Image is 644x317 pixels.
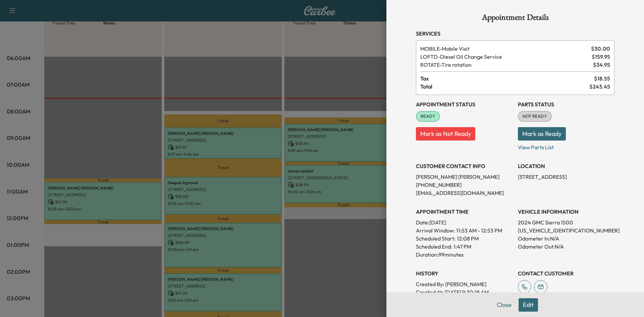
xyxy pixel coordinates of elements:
[519,113,551,120] span: NOT READY
[594,74,610,83] span: $ 18.55
[518,127,566,141] button: Mark as Ready
[518,226,614,234] p: [US_VEHICLE_IDENTIFICATION_NUMBER]
[456,226,502,234] span: 11:53 AM - 12:53 PM
[492,298,516,312] button: Close
[591,45,610,53] span: $ 30.00
[420,74,594,83] span: Tax
[518,269,614,277] h3: CONTACT CUSTOMER
[518,218,614,226] p: 2024 GMC Sierra 1500
[420,53,589,61] span: Diesel Oil Change Service
[593,61,610,69] span: $ 34.95
[416,100,513,108] h3: Appointment Status
[416,243,452,251] p: Scheduled End:
[420,83,589,91] span: Total
[416,234,455,243] p: Scheduled Start:
[592,53,610,61] span: $ 159.95
[416,288,513,296] p: Created At : [DATE] 9:30:18 AM
[416,251,513,259] p: Duration: 99 minutes
[518,208,614,216] h3: VEHICLE INFORMATION
[417,113,439,120] span: READY
[518,162,614,170] h3: LOCATION
[457,234,479,243] p: 12:08 PM
[416,127,475,141] button: Mark as Not Ready
[416,30,614,38] h3: Services
[416,181,513,189] p: [PHONE_NUMBER]
[518,100,614,108] h3: Parts Status
[589,83,610,91] span: $ 243.45
[416,173,513,181] p: [PERSON_NAME] [PERSON_NAME]
[416,269,513,277] h3: History
[420,45,588,53] span: Mobile Visit
[416,218,513,226] p: Date: [DATE]
[416,162,513,170] h3: CUSTOMER CONTACT INFO
[518,243,614,251] p: Odometer Out: N/A
[416,189,513,197] p: [EMAIL_ADDRESS][DOMAIN_NAME]
[519,298,538,312] button: Edit
[416,226,513,234] p: Arrival Window:
[518,141,614,151] p: View Parts List
[416,280,513,288] p: Created By : [PERSON_NAME]
[453,243,471,251] p: 1:47 PM
[518,234,614,243] p: Odometer In: N/A
[518,173,614,181] p: [STREET_ADDRESS]
[416,208,513,216] h3: APPOINTMENT TIME
[420,61,590,69] span: Tire rotation
[416,13,614,24] h1: Appointment Details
